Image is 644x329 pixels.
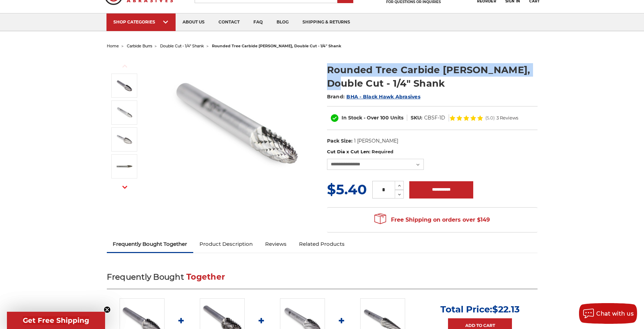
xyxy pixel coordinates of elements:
[166,56,304,194] img: rounded tree shape carbide bur 1/4" shank
[246,13,270,31] a: faq
[104,306,111,313] button: Close teaser
[270,13,296,31] a: blog
[23,316,89,325] span: Get Free Shipping
[364,115,379,121] span: - Over
[107,43,119,48] a: home
[390,115,403,121] span: Units
[354,137,398,145] dd: 1 [PERSON_NAME]
[492,304,520,315] span: $22.13
[411,114,422,122] dt: SKU:
[116,104,133,121] img: SF-1D rounded tree shape carbide burr with 1/4 inch shank
[485,116,495,120] span: (5.0)
[7,312,105,329] div: Get Free ShippingClose teaser
[496,116,518,120] span: 3 Reviews
[116,180,133,195] button: Next
[579,303,637,324] button: Chat with us
[212,13,246,31] a: contact
[116,77,133,94] img: rounded tree shape carbide bur 1/4" shank
[293,236,351,252] a: Related Products
[346,94,420,100] a: BHA - Black Hawk Abrasives
[116,131,133,148] img: SF-5D rounded tree shape carbide burr with 1/4 inch shank
[374,213,490,227] span: Free Shipping on orders over $149
[327,94,345,100] span: Brand:
[113,19,169,25] div: SHOP CATEGORIES
[327,181,367,198] span: $5.40
[380,115,389,121] span: 100
[342,115,362,121] span: In Stock
[107,272,184,282] span: Frequently Bought
[160,43,204,48] a: double cut - 1/4" shank
[327,63,538,90] h1: Rounded Tree Carbide [PERSON_NAME], Double Cut - 1/4" Shank
[440,304,520,315] p: Total Price:
[596,310,634,317] span: Chat with us
[193,236,259,252] a: Product Description
[327,137,353,145] dt: Pack Size:
[107,236,194,252] a: Frequently Bought Together
[372,149,393,154] small: Required
[327,148,538,155] label: Cut Dia x Cut Len:
[212,43,341,48] span: rounded tree carbide [PERSON_NAME], double cut - 1/4" shank
[296,13,357,31] a: shipping & returns
[116,158,133,175] img: SF-3 rounded tree shape carbide burr 1/4" shank
[127,43,152,48] a: carbide burrs
[186,272,225,282] span: Together
[259,236,293,252] a: Reviews
[424,114,445,122] dd: CBSF-1D
[176,13,212,31] a: about us
[116,59,133,74] button: Previous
